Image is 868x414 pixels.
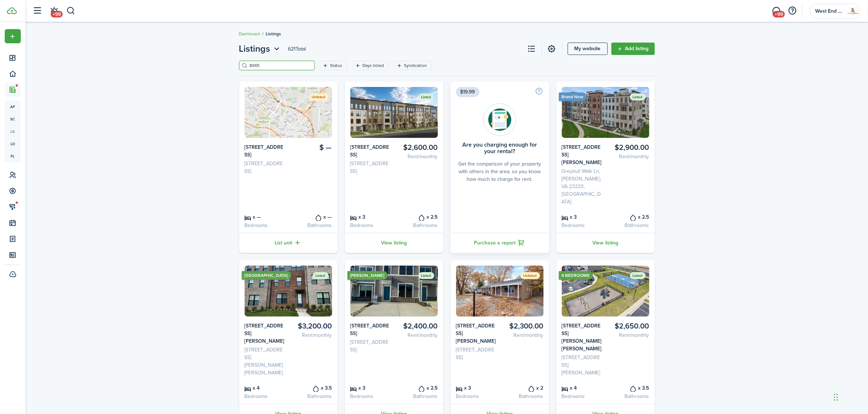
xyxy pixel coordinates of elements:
[608,213,649,221] card-listing-title: x 2.5
[559,92,587,101] ribbon: Brand New
[291,331,332,339] card-listing-description: Rent/monthly
[309,93,328,100] status: Unlisted
[608,393,649,400] card-listing-description: Bathrooms
[363,62,384,69] filter-tag-label: Days listed
[397,331,438,339] card-listing-description: Rent/monthly
[248,62,312,69] input: Search here...
[5,138,21,150] span: ld
[245,384,286,392] card-listing-title: x 4
[786,5,799,17] button: Open resource center
[397,153,438,160] card-listing-description: Rent/monthly
[397,222,438,229] card-listing-description: Bathrooms
[562,87,649,138] img: Listing avatar
[483,103,516,136] img: Rentability report avatar
[350,213,392,221] card-listing-title: x 3
[31,4,44,18] button: Open sidebar
[245,143,286,159] card-listing-title: [STREET_ADDRESS]
[847,5,859,17] img: West End Property Management
[350,393,392,400] card-listing-description: Bedrooms
[456,393,497,400] card-listing-description: Bedrooms
[394,61,432,70] filter-tag: Open filter
[562,143,603,166] card-listing-title: [STREET_ADDRESS][PERSON_NAME]
[350,338,392,354] card-listing-description: [STREET_ADDRESS]
[562,222,603,229] card-listing-description: Bedrooms
[239,42,270,55] span: Listings
[521,272,540,279] status: Unlisted
[242,271,291,280] ribbon: [GEOGRAPHIC_DATA]
[451,233,549,253] a: Purchase a report
[747,335,868,414] iframe: Chat Widget
[630,272,646,279] status: Listed
[245,322,286,345] card-listing-title: [STREET_ADDRESS][PERSON_NAME]
[815,9,844,14] span: West End Property Management
[330,62,343,69] filter-tag-label: Status
[404,62,427,69] filter-tag-label: Syndication
[347,271,388,280] ribbon: [PERSON_NAME]
[608,153,649,160] card-listing-description: Rent/monthly
[245,160,286,175] card-listing-description: [STREET_ADDRESS]
[397,143,438,152] card-listing-title: $2,600.00
[770,2,783,20] a: Messaging
[562,354,603,377] card-listing-description: [STREET_ADDRESS][PERSON_NAME]
[245,87,332,138] img: Listing avatar
[562,393,603,400] card-listing-description: Bedrooms
[5,29,21,43] button: Open menu
[834,386,838,408] div: Drag
[245,222,286,229] card-listing-description: Bedrooms
[502,322,544,330] card-listing-title: $2,300.00
[288,45,306,53] header-page-total: 621 Total
[608,322,649,330] card-listing-title: $2,650.00
[5,125,21,138] a: ls
[611,43,655,55] a: Add listing
[66,5,75,17] button: Search
[350,384,392,392] card-listing-title: x 3
[562,167,603,206] card-listing-description: Greybull Walk Ln, [PERSON_NAME], VA 23233, [GEOGRAPHIC_DATA]
[502,393,544,400] card-listing-description: Bathrooms
[397,393,438,400] card-listing-description: Bathrooms
[5,113,21,125] a: sc
[397,384,438,392] card-listing-title: x 2.5
[239,42,282,55] button: Open menu
[291,143,332,152] card-listing-title: $ —
[353,61,389,70] filter-tag: Open filter
[291,393,332,400] card-listing-description: Bathrooms
[419,93,434,100] status: Listed
[245,266,332,317] img: Listing avatar
[239,42,282,55] leasing-header-page-nav: Listings
[320,61,347,70] filter-tag: Open filter
[5,100,21,113] a: ap
[419,272,434,279] status: Listed
[313,272,328,279] status: Listed
[562,384,603,392] card-listing-title: x 4
[562,213,603,221] card-listing-title: x 3
[397,213,438,221] card-listing-title: x 2.5
[568,43,608,55] a: My website
[239,31,260,37] a: Dashboard
[266,31,281,37] span: Listings
[608,331,649,339] card-listing-description: Rent/monthly
[502,331,544,339] card-listing-description: Rent/monthly
[5,150,21,162] a: pl
[562,322,603,353] card-listing-title: [STREET_ADDRESS][PERSON_NAME][PERSON_NAME]
[291,384,332,392] card-listing-title: x 3.5
[456,160,544,183] card-description: Get the comparison of your property with others in the area, so you know how much to charge for r...
[345,233,443,253] a: View listing
[608,384,649,392] card-listing-title: x 3.5
[47,2,61,20] a: Notifications
[245,346,286,377] card-listing-description: [STREET_ADDRESS][PERSON_NAME][PERSON_NAME]
[7,7,17,14] img: TenantCloud
[51,11,63,17] span: +99
[456,266,544,317] img: Listing avatar
[397,322,438,330] card-listing-title: $2,400.00
[456,322,497,345] card-listing-title: [STREET_ADDRESS][PERSON_NAME]
[350,160,392,175] card-listing-description: [STREET_ADDRESS]
[556,233,655,253] a: View listing
[502,384,544,392] card-listing-title: x 2
[350,222,392,229] card-listing-description: Bedrooms
[350,143,392,159] card-listing-title: [STREET_ADDRESS]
